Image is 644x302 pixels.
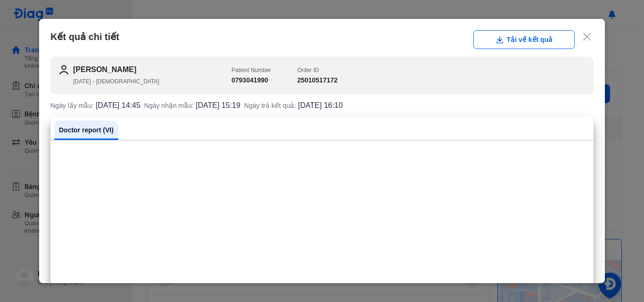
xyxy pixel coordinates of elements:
span: Order ID [297,67,319,73]
div: Ngày nhận mẫu: [144,102,240,109]
div: Ngày trả kết quả: [244,102,343,109]
h2: [PERSON_NAME] [73,64,231,75]
div: Kết quả chi tiết [50,30,594,49]
div: Ngày lấy mẫu: [50,102,140,109]
span: [DATE] - [DEMOGRAPHIC_DATA] [73,78,159,85]
span: [DATE] 16:10 [298,102,343,109]
span: Patient Number [231,67,271,73]
button: Tải về kết quả [473,30,575,49]
a: Doctor report (VI) [54,121,118,140]
span: [DATE] 15:19 [196,102,240,109]
span: [DATE] 14:45 [96,102,140,109]
h3: 0793041990 [231,75,271,85]
h3: 25010517172 [297,75,338,85]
